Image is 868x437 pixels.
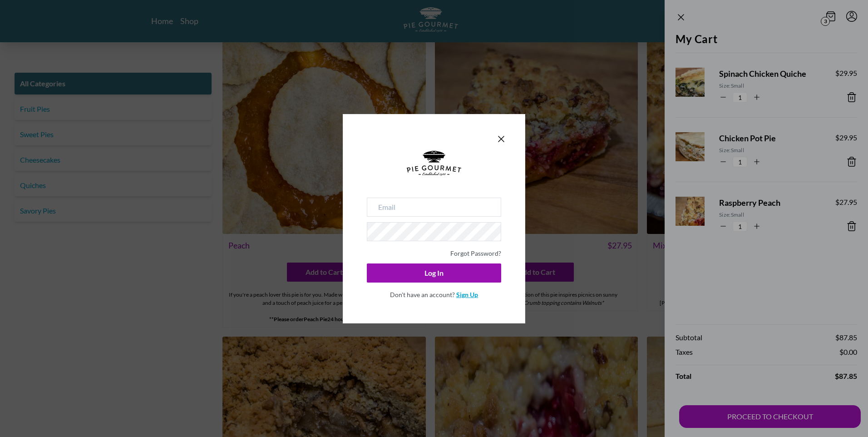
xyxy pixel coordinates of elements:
[450,249,501,257] a: Forgot Password?
[367,263,501,283] button: Log In
[496,134,507,144] button: Close panel
[390,291,455,298] span: Don't have an account?
[367,198,501,217] input: Email
[456,291,478,298] a: Sign Up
